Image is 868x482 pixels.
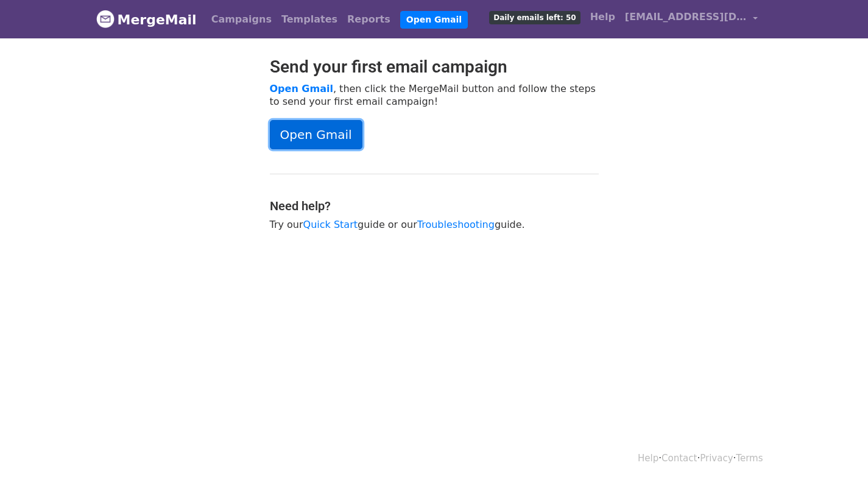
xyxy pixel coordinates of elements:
a: Campaigns [206,7,277,32]
p: Try our guide or our guide. [270,218,599,231]
a: Terms [736,453,763,464]
a: [EMAIL_ADDRESS][DOMAIN_NAME] [620,5,763,34]
a: Reports [342,7,395,32]
a: Troubleshooting [417,219,495,230]
a: Quick Start [303,219,358,230]
span: [EMAIL_ADDRESS][DOMAIN_NAME] [625,10,747,24]
h4: Need help? [270,199,599,213]
a: Help [585,5,620,29]
h2: Send your first email campaign [270,57,599,77]
a: Open Gmail [270,120,362,149]
a: Open Gmail [270,83,333,94]
span: Daily emails left: 50 [489,11,580,24]
iframe: Chat Widget [807,424,868,482]
a: Open Gmail [400,11,468,29]
a: Privacy [700,453,733,464]
a: Templates [277,7,342,32]
a: Help [638,453,658,464]
p: , then click the MergeMail button and follow the steps to send your first email campaign! [270,82,599,108]
a: Daily emails left: 50 [484,5,585,29]
img: MergeMail logo [96,10,115,28]
a: MergeMail [96,7,197,32]
a: Contact [662,453,697,464]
